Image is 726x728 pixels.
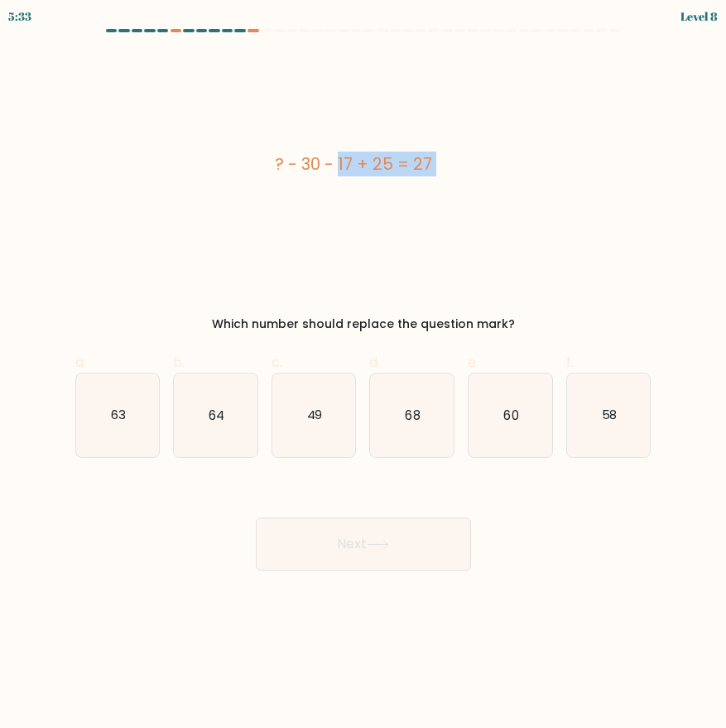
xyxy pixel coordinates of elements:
[307,406,323,423] text: 49
[602,406,618,423] text: 58
[406,406,421,423] text: 68
[85,316,642,333] div: Which number should replace the question mark?
[256,518,471,571] button: Next
[75,152,632,176] div: ? - 30 - 17 + 25 = 27
[369,353,380,372] span: d.
[680,7,718,25] div: Level 8
[111,406,126,423] text: 63
[566,353,574,372] span: f.
[468,353,478,372] span: e.
[209,406,224,423] text: 64
[173,353,185,372] span: b.
[75,353,86,372] span: a.
[272,353,282,372] span: c.
[503,406,518,423] text: 60
[8,7,31,25] div: 5:33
